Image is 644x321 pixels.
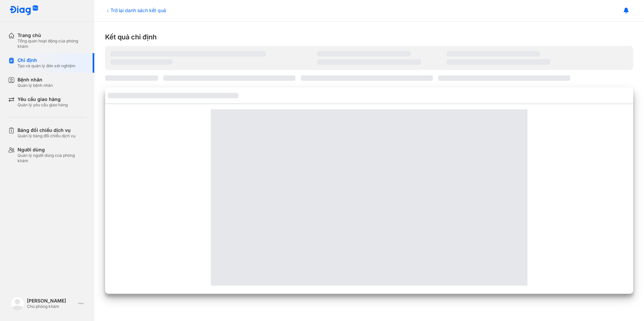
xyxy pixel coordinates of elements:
div: Kết quả chỉ định [105,32,633,42]
div: Trở lại danh sách kết quả [105,7,166,14]
div: Quản lý bệnh nhân [18,83,53,88]
div: Chủ phòng khám [27,304,75,309]
div: Quản lý người dùng của phòng khám [18,153,86,164]
div: Chỉ định [18,57,75,63]
div: Quản lý yêu cầu giao hàng [18,102,68,108]
div: Bệnh nhân [18,77,53,83]
div: Quản lý bảng đối chiếu dịch vụ [18,133,75,139]
div: Tạo và quản lý đơn xét nghiệm [18,63,75,69]
div: Trang chủ [18,32,86,38]
div: Yêu cầu giao hàng [18,96,68,102]
img: logo [11,297,24,310]
img: logo [9,5,38,16]
div: Bảng đối chiếu dịch vụ [18,127,75,133]
div: Tổng quan hoạt động của phòng khám [18,38,86,49]
div: Người dùng [18,147,86,153]
div: [PERSON_NAME] [27,298,75,304]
